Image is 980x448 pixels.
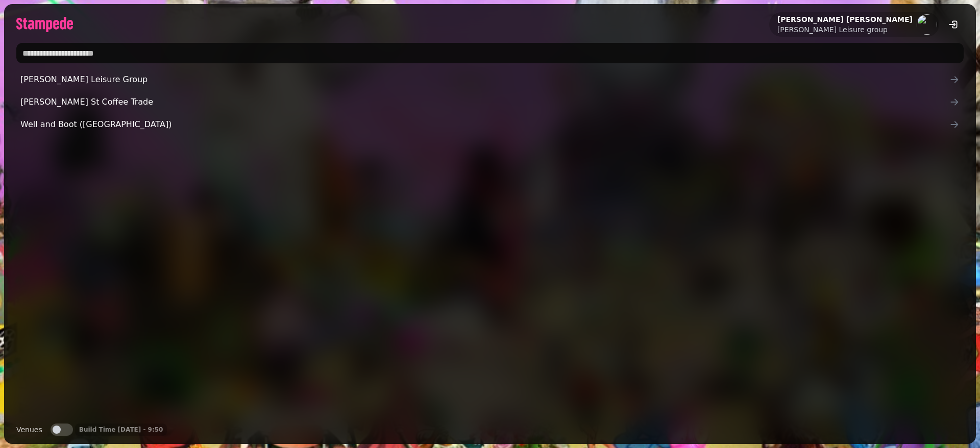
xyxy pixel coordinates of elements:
span: [PERSON_NAME] St Coffee Trade [20,96,949,108]
p: Build Time [DATE] - 9:50 [79,426,163,434]
p: [PERSON_NAME] Leisure group [777,24,913,35]
h2: [PERSON_NAME] [PERSON_NAME] [777,14,913,24]
span: [PERSON_NAME] Leisure Group [20,73,949,86]
a: [PERSON_NAME] Leisure Group [16,69,964,90]
a: [PERSON_NAME] St Coffee Trade [16,92,964,112]
img: aHR0cHM6Ly93d3cuZ3JhdmF0YXIuY29tL2F2YXRhci81OTUxNzJiYjBjNzQ5MDMzMWJlMWE3NWFjYTVmMjNlNT9zPTE1MCZkP... [917,14,937,35]
label: Venues [16,424,42,436]
img: logo [16,17,73,32]
button: logout [943,14,964,35]
span: Well and Boot ([GEOGRAPHIC_DATA]) [20,118,949,131]
a: Well and Boot ([GEOGRAPHIC_DATA]) [16,114,964,135]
